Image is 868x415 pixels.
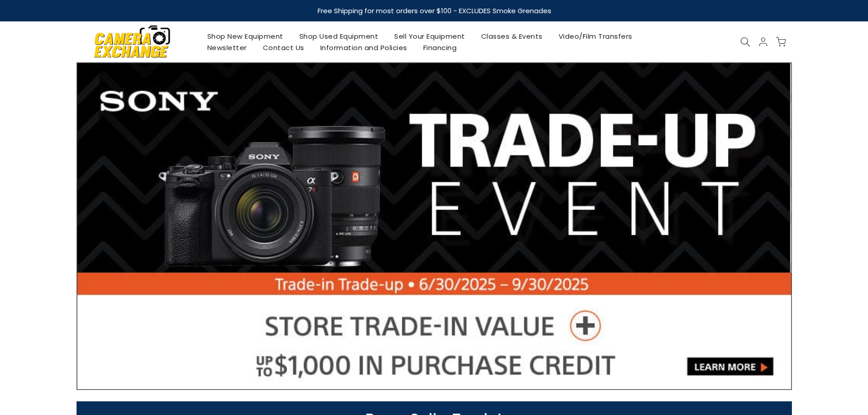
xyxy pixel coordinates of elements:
a: Classes & Events [473,31,550,42]
a: Shop New Equipment [199,31,291,42]
strong: Free Shipping for most orders over $100 - EXCLUDES Smoke Grenades [317,6,551,15]
li: Page dot 4 [437,375,442,380]
li: Page dot 2 [417,375,422,380]
li: Page dot 5 [446,375,451,380]
a: Video/Film Transfers [550,31,640,42]
a: Contact Us [255,42,312,53]
a: Shop Used Equipment [291,31,386,42]
li: Page dot 1 [408,375,413,380]
li: Page dot 3 [427,375,432,380]
a: Information and Policies [312,42,415,53]
li: Page dot 6 [456,375,461,380]
a: Newsletter [199,42,255,53]
a: Financing [415,42,465,53]
a: Sell Your Equipment [386,31,473,42]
